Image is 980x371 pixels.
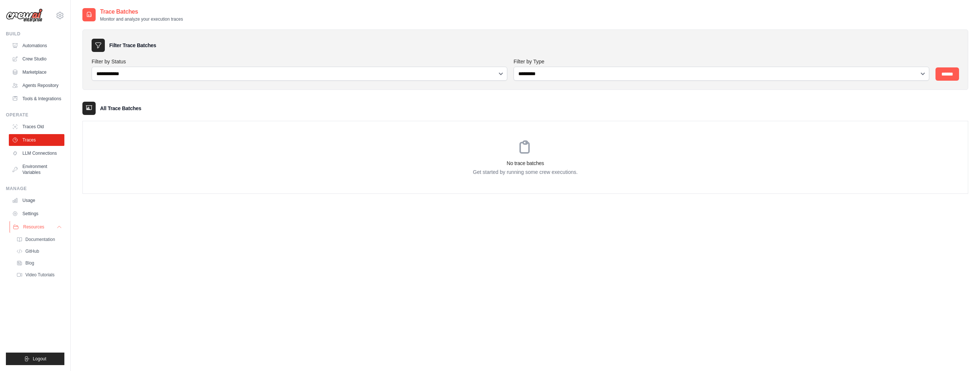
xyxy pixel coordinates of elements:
p: Get started by running some crew executions. [83,168,968,176]
a: Crew Studio [9,53,64,65]
button: Logout [6,353,64,365]
a: Video Tutorials [13,270,64,280]
div: Manage [6,186,64,192]
span: Blog [25,260,34,266]
h3: No trace batches [83,160,968,167]
span: Video Tutorials [25,272,54,278]
a: Tools & Integrations [9,93,64,105]
a: GitHub [13,246,64,256]
label: Filter by Type [514,58,930,65]
p: Monitor and analyze your execution traces [100,16,183,22]
span: Resources [23,224,44,230]
label: Filter by Status [92,58,508,65]
a: Marketplace [9,66,64,78]
button: Resources [10,221,65,233]
h3: All Trace Batches [100,105,141,112]
a: LLM Connections [9,147,64,159]
a: Automations [9,40,64,52]
a: Traces [9,134,64,146]
img: Logo [6,8,43,22]
h3: Filter Trace Batches [109,42,156,49]
a: Documentation [13,234,64,245]
a: Blog [13,258,64,268]
span: GitHub [25,248,39,254]
span: Documentation [25,237,55,242]
div: Operate [6,112,64,118]
h2: Trace Batches [100,7,183,16]
a: Environment Variables [9,161,64,178]
span: Logout [33,356,46,362]
a: Traces Old [9,121,64,133]
a: Settings [9,208,64,220]
div: Build [6,31,64,37]
a: Usage [9,195,64,206]
a: Agents Repository [9,80,64,91]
